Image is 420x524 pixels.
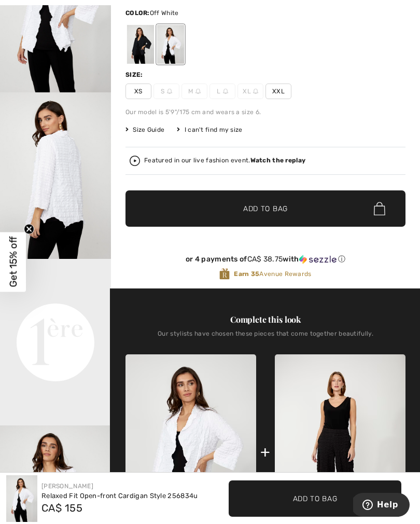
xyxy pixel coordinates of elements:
[125,255,405,268] div: or 4 payments ofCA$ 38.75withSezzle Click to learn more about Sezzle
[293,493,338,504] span: Add to Bag
[237,84,263,99] span: XL
[150,9,179,17] span: Off White
[127,25,154,64] div: Black
[125,190,405,227] button: Add to Bag
[234,269,311,279] span: Avenue Rewards
[223,89,228,94] img: ring-m.svg
[195,89,201,94] img: ring-m.svg
[234,270,259,278] strong: Earn 35
[219,268,230,280] img: Avenue Rewards
[250,157,306,164] strong: Watch the replay
[125,330,405,346] div: Our stylists have chosen these pieces that come together beautifully.
[7,237,19,287] span: Get 15% off
[24,224,34,235] button: Close teaser
[125,84,151,99] span: XS
[353,493,410,519] iframe: Opens a widget where you can find more information
[125,313,405,326] div: Complete this look
[130,156,140,166] img: Watch the replay
[167,89,172,94] img: ring-m.svg
[125,70,145,79] div: Size:
[177,125,242,134] div: I can't find my size
[125,255,405,264] div: or 4 payments of with
[229,480,401,517] button: Add to Bag
[247,255,283,264] span: CA$ 38.75
[243,203,288,214] span: Add to Bag
[41,491,198,501] div: Relaxed Fit Open-front Cardigan Style 256834u
[144,157,305,164] div: Featured in our live fashion event.
[125,125,164,134] span: Size Guide
[157,25,184,64] div: Off White
[299,255,337,264] img: Sezzle
[265,84,291,99] span: XXL
[374,202,385,215] img: Bag.svg
[125,9,150,17] span: Color:
[153,84,179,99] span: S
[209,84,235,99] span: L
[181,84,207,99] span: M
[41,502,82,514] span: CA$ 155
[6,475,37,522] img: Relaxed Fit Open-Front Cardigan Style 256834U
[41,482,93,490] a: [PERSON_NAME]
[253,89,258,94] img: ring-m.svg
[125,107,405,117] div: Our model is 5'9"/175 cm and wears a size 6.
[260,440,270,464] div: +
